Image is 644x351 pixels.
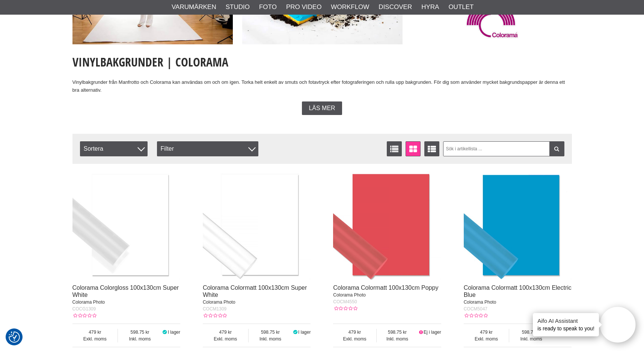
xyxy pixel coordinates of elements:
a: Discover [379,2,412,12]
img: Colorama Colormatt 100x130cm Super White [203,171,311,280]
span: Exkl. moms [333,336,376,342]
span: 598.75 [118,329,162,336]
div: Kundbetyg: 0 [333,305,357,312]
span: Exkl. moms [72,336,118,342]
img: Revisit consent button [9,331,20,343]
span: Sortera [80,141,148,156]
span: Inkl. moms [118,336,162,342]
i: I lager [292,330,298,335]
span: 598.75 [377,329,418,336]
a: Outlet [448,2,474,12]
i: Ej i lager [418,330,424,335]
button: Samtyckesinställningar [9,330,20,344]
div: Kundbetyg: 0 [203,312,227,319]
div: is ready to speak to you! [533,313,599,336]
div: Kundbetyg: 0 [464,312,488,319]
span: 598.75 [249,329,293,336]
img: Colorama Colorgloss 100x130cm Super White [72,171,181,280]
span: Colorama Photo [72,300,105,305]
span: 479 [464,329,509,336]
a: Utökad listvisning [424,141,439,156]
a: Foto [259,2,277,12]
span: 479 [72,329,118,336]
span: Ej i lager [424,330,441,335]
span: COCG1309 [72,306,96,312]
i: I lager [162,330,168,335]
span: Läs mer [309,105,335,112]
span: Exkl. moms [203,336,248,342]
span: Exkl. moms [464,336,509,342]
span: Colorama Photo [203,300,235,305]
a: Colorama Colormatt 100x130cm Super White [203,284,307,298]
a: Workflow [331,2,369,12]
span: COCM4550 [333,299,357,304]
a: Studio [226,2,250,12]
div: Filter [157,141,258,156]
span: I lager [298,330,311,335]
p: Vinylbakgrunder från Manfrotto och Colorama kan användas om och om igen. Torka helt enkelt av smu... [72,79,572,94]
a: Listvisning [387,141,402,156]
a: Fönstervisning [406,141,421,156]
span: Inkl. moms [377,336,418,342]
a: Colorama Colormatt 100x130cm Electric Blue [464,284,572,298]
span: 479 [333,329,376,336]
input: Sök i artikellista ... [443,141,564,156]
h4: Aifo AI Assistant [537,317,594,325]
a: Hyra [421,2,439,12]
h1: Vinylbakgrunder | Colorama [72,54,572,70]
a: Colorama Colormatt 100x130cm Poppy [333,284,438,291]
span: 598.75 [509,329,553,336]
a: Varumärken [172,2,216,12]
span: COCM5047 [464,306,487,312]
a: Pro Video [286,2,321,12]
span: COCM1309 [203,306,226,312]
a: Colorama Colorgloss 100x130cm Super White [72,284,179,298]
span: Inkl. moms [509,336,553,342]
div: Kundbetyg: 0 [72,312,97,319]
img: Colorama Colormatt 100x130cm Electric Blue [464,171,572,280]
span: Colorama Photo [464,300,496,305]
span: 479 [203,329,248,336]
span: Inkl. moms [249,336,293,342]
a: Filtrera [549,141,564,156]
span: Colorama Photo [333,292,366,298]
span: I lager [168,330,180,335]
img: Colorama Colormatt 100x130cm Poppy [333,171,441,280]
